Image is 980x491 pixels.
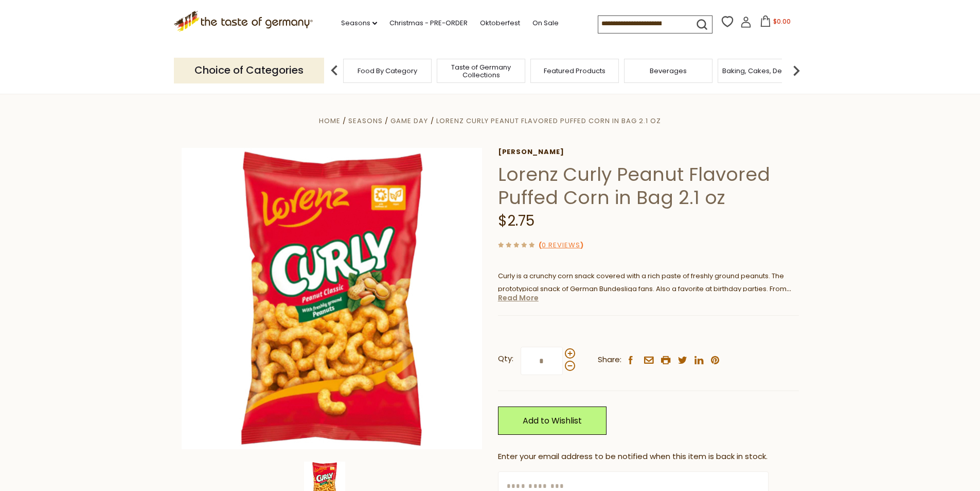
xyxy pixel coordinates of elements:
span: Curly is a crunchy corn snack covered with a rich paste of freshly ground peanuts. The prototypic... [498,271,791,319]
a: 0 Reviews [542,240,580,251]
span: Share: [598,353,621,366]
a: Taste of Germany Collections [440,63,522,79]
a: Food By Category [358,67,417,75]
img: next arrow [786,60,807,81]
a: Lorenz Curly Peanut Flavored Puffed Corn in Bag 2.1 oz [436,116,661,126]
a: Baking, Cakes, Desserts [722,67,802,75]
a: Oktoberfest [480,18,520,29]
a: Seasons [348,116,383,126]
strong: Qty: [498,352,513,365]
div: Enter your email address to be notified when this item is back in stock. [498,450,799,463]
p: Choice of Categories [174,58,324,83]
a: Beverages [650,67,687,75]
input: Qty: [521,347,563,375]
a: Christmas - PRE-ORDER [389,18,468,29]
a: Seasons [341,18,377,29]
a: Game Day [390,116,428,126]
span: ( ) [539,240,583,250]
a: Home [319,116,341,126]
span: $0.00 [773,17,791,26]
span: $2.75 [498,211,534,231]
a: Add to Wishlist [498,407,607,435]
a: [PERSON_NAME] [498,148,799,156]
a: Featured Products [544,67,605,75]
h1: Lorenz Curly Peanut Flavored Puffed Corn in Bag 2.1 oz [498,163,799,209]
a: Read More [498,293,539,303]
button: $0.00 [754,15,797,31]
a: On Sale [532,18,559,29]
img: previous arrow [324,60,345,81]
img: Lorenz Curly Peanut Classic [182,148,483,449]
